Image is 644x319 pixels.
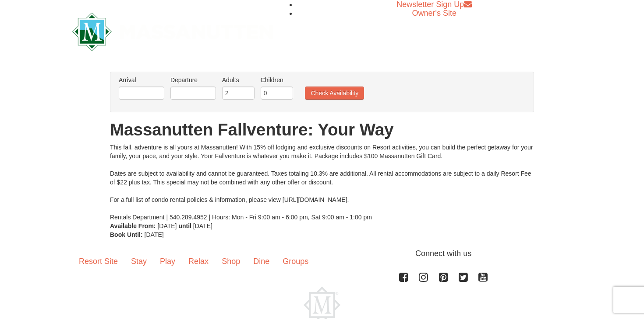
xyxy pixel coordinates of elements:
a: Shop [215,248,247,275]
img: Massanutten Resort Logo [72,13,273,51]
p: Connect with us [72,248,572,260]
label: Departure [170,76,216,84]
label: Arrival [119,76,164,84]
button: Check Availability [305,87,364,100]
strong: Book Until: [110,231,143,238]
a: Massanutten Resort [72,20,273,41]
h1: Massanutten Fallventure: Your Way [110,121,534,139]
label: Adults [222,76,255,84]
span: [DATE] [193,222,212,229]
a: Dine [247,248,276,275]
a: Play [153,248,182,275]
span: [DATE] [145,231,164,238]
a: Groups [276,248,315,275]
strong: Available From: [110,222,156,229]
strong: until [178,222,191,229]
div: This fall, adventure is all yours at Massanutten! With 15% off lodging and exclusive discounts on... [110,143,534,222]
a: Owner's Site [412,9,456,17]
a: Stay [124,248,153,275]
a: Resort Site [72,248,124,275]
label: Children [261,76,293,84]
span: [DATE] [157,222,177,229]
a: Relax [182,248,215,275]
